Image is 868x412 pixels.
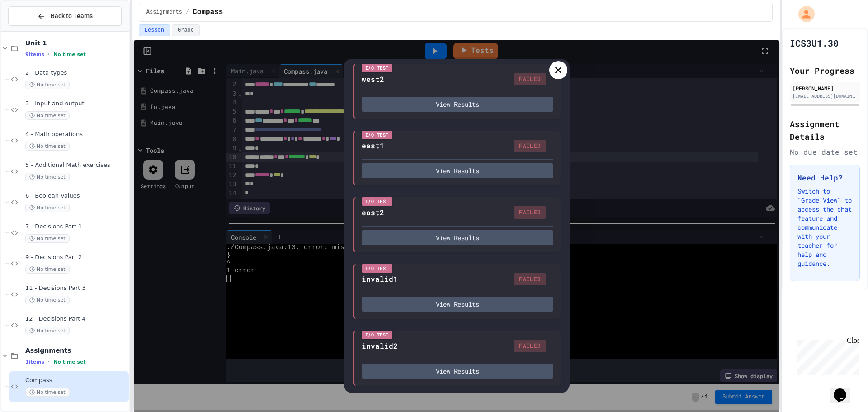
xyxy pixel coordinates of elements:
span: Compass [25,377,127,384]
div: east2 [362,207,384,218]
span: No time set [25,204,70,212]
span: • [48,358,50,365]
span: No time set [25,388,70,397]
button: View Results [362,297,553,312]
span: 4 - Math operations [25,131,127,138]
div: invalid2 [362,341,398,351]
div: east1 [362,140,384,151]
span: No time set [25,234,70,243]
span: 2 - Data types [25,69,127,77]
h3: Need Help? [797,172,852,183]
div: FAILED [514,140,546,152]
div: FAILED [514,206,546,219]
div: [PERSON_NAME] [793,84,857,92]
span: 3 - Input and output [25,100,127,108]
span: No time set [25,173,70,181]
span: • [48,51,50,58]
p: Switch to "Grade View" to access the chat feature and communicate with your teacher for help and ... [797,187,852,268]
span: No time set [25,111,70,120]
span: No time set [53,52,86,57]
iframe: chat widget [830,376,859,403]
div: Chat with us now!Close [4,4,62,57]
div: I/O Test [362,131,392,139]
span: 9 - Decisions Part 2 [25,254,127,261]
div: I/O Test [362,264,392,273]
span: Assignments [25,346,127,355]
button: View Results [362,97,553,112]
span: No time set [25,81,70,89]
span: 12 - Decisions Part 4 [25,315,127,323]
h2: Assignment Details [790,118,860,143]
span: No time set [25,296,70,304]
span: No time set [53,359,86,365]
button: View Results [362,230,553,245]
div: [EMAIL_ADDRESS][DOMAIN_NAME] [793,93,857,99]
div: I/O Test [362,197,392,206]
span: 7 - Decisions Part 1 [25,223,127,231]
span: Unit 1 [25,39,127,47]
span: Back to Teams [51,11,93,21]
span: No time set [25,327,70,335]
span: Assignments [146,9,182,16]
span: 1 items [25,359,44,365]
button: Back to Teams [8,6,122,26]
button: View Results [362,364,553,379]
div: west2 [362,74,384,85]
div: FAILED [514,73,546,85]
span: No time set [25,142,70,151]
div: I/O Test [362,64,392,72]
span: 11 - Decisions Part 3 [25,284,127,292]
div: FAILED [514,340,546,352]
span: Compass [193,7,223,18]
iframe: chat widget [793,336,859,375]
div: No due date set [790,147,860,157]
button: View Results [362,163,553,178]
span: 9 items [25,52,44,57]
div: I/O Test [362,331,392,339]
span: / [186,9,189,16]
button: Lesson [139,24,170,36]
h2: Your Progress [790,64,860,77]
div: FAILED [514,273,546,286]
button: Grade [172,24,200,36]
span: No time set [25,265,70,274]
span: 5 - Additional Math exercises [25,161,127,169]
div: My Account [789,4,817,24]
span: 6 - Boolean Values [25,192,127,200]
div: invalid1 [362,274,398,284]
h1: ICS3U1.30 [790,37,839,49]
